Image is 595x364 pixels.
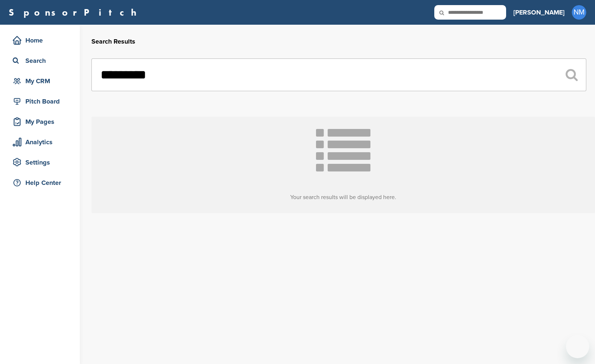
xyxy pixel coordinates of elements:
div: Home [11,34,73,47]
h2: Search Results [91,37,586,46]
div: Pitch Board [11,95,73,108]
iframe: Button to launch messaging window [566,335,589,358]
a: Help Center [7,174,73,191]
h3: [PERSON_NAME] [513,7,565,17]
a: Settings [7,154,73,171]
span: NM [572,5,586,20]
div: My Pages [11,115,73,128]
div: Search [11,54,73,67]
a: Home [7,32,73,49]
div: Analytics [11,136,73,149]
div: Help Center [11,176,73,189]
h3: Your search results will be displayed here. [91,193,595,202]
a: Analytics [7,134,73,150]
div: Settings [11,156,73,169]
a: My Pages [7,113,73,130]
a: My CRM [7,73,73,89]
a: Pitch Board [7,93,73,110]
a: [PERSON_NAME] [513,4,565,20]
a: Search [7,52,73,69]
div: My CRM [11,74,73,88]
a: SponsorPitch [9,8,141,17]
